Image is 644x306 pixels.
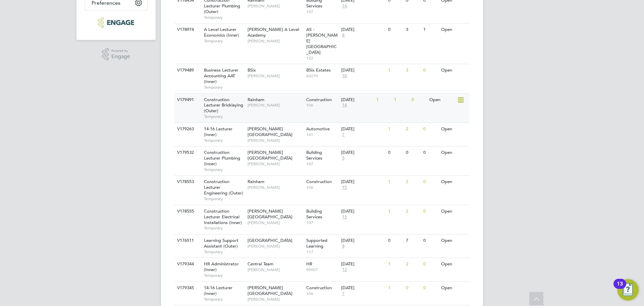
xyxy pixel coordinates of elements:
div: Open [439,258,469,270]
span: HR [306,261,312,267]
div: Open [439,146,469,159]
div: 3 [404,64,422,77]
div: V179263 [175,123,199,135]
span: 15 [341,185,348,190]
div: 1 [386,205,404,218]
span: 8 [341,33,345,38]
div: 1 [375,94,392,106]
span: Temporary [204,273,244,278]
span: Building Services [306,208,322,220]
span: Learning Support Assistant (Outer) [204,237,238,249]
div: V176511 [175,234,199,247]
button: Open Resource Center, 13 new notifications [617,279,639,301]
div: 0 [386,146,404,159]
div: 0 [386,24,404,36]
span: [PERSON_NAME] [248,73,303,79]
div: 1 [386,258,404,270]
a: Go to home page [85,17,148,28]
div: 0 [422,282,439,294]
span: [PERSON_NAME] [248,185,303,190]
span: 117 [306,249,338,255]
span: Temporary [204,167,244,172]
span: Construction [306,179,332,184]
span: [GEOGRAPHIC_DATA] [248,237,292,243]
img: xede-logo-retina.png [98,17,134,28]
div: 0 [404,146,422,159]
div: 1 [392,94,410,106]
div: V179491 [175,94,199,106]
span: Temporary [204,114,244,119]
span: [PERSON_NAME][GEOGRAPHIC_DATA] [248,149,292,161]
span: 60270 [306,73,338,79]
div: 0 [422,176,439,188]
span: Building Services [306,149,322,161]
span: [PERSON_NAME] A Level Academy [248,27,299,38]
div: [DATE] [341,150,385,156]
span: Temporary [204,15,244,20]
span: Temporary [204,249,244,255]
div: Open [439,282,469,294]
span: 7 [341,291,345,297]
div: [DATE] [341,285,385,291]
span: Automotive [306,126,330,132]
span: [PERSON_NAME][GEOGRAPHIC_DATA] [248,285,292,296]
span: 7 [341,132,345,138]
span: [PERSON_NAME] [248,220,303,225]
span: A Level Lecturer Economics (Inner) [204,27,239,38]
span: 107 [306,161,338,167]
span: Business Lecturer Accounting AAT (Inner) [204,67,238,84]
span: HR Administrator (Inner) [204,261,239,272]
span: [PERSON_NAME] [248,102,303,108]
div: [DATE] [341,27,385,33]
div: Open [439,205,469,218]
div: 3 [404,24,422,36]
div: [DATE] [341,261,385,267]
span: [PERSON_NAME] [248,244,303,249]
div: V179345 [175,282,199,294]
div: 1 [386,64,404,77]
span: Temporary [204,196,244,202]
div: 0 [422,123,439,135]
div: [DATE] [341,238,385,244]
span: 8 [341,244,345,249]
div: V178555 [175,205,199,218]
div: [DATE] [341,68,385,73]
span: [PERSON_NAME] [248,3,303,9]
div: V179532 [175,146,199,159]
span: Temporary [204,297,244,302]
div: 2 [404,123,422,135]
span: Temporary [204,38,244,44]
span: 107 [306,9,338,14]
div: V179489 [175,64,199,77]
span: 10 [341,73,348,79]
span: 106 [306,185,338,190]
span: 14 [341,102,348,108]
div: Open [428,94,457,106]
div: [DATE] [341,209,385,214]
span: 15 [341,214,348,220]
span: BSix [248,67,256,73]
a: Powered byEngage [102,48,130,61]
div: 7 [404,234,422,247]
div: V179344 [175,258,199,270]
span: 106 [306,102,338,108]
span: AS - [PERSON_NAME][GEOGRAPHIC_DATA] [306,27,338,55]
div: Open [439,176,469,188]
div: [DATE] [341,126,385,132]
span: [PERSON_NAME] [248,161,303,167]
div: 2 [404,205,422,218]
span: Construction Lecturer Bricklaying (Outer) [204,97,243,114]
span: 107 [306,220,338,225]
span: Temporary [204,225,244,231]
span: [PERSON_NAME] [248,267,303,272]
span: [PERSON_NAME] [248,297,303,302]
div: 0 [422,258,439,270]
span: Rainham [248,97,264,102]
div: Open [439,24,469,36]
span: BSix Estates [306,67,331,73]
span: 90007 [306,267,338,272]
span: 5 [341,156,345,161]
div: 0 [410,94,427,106]
div: [DATE] [341,97,373,103]
div: V178553 [175,176,199,188]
